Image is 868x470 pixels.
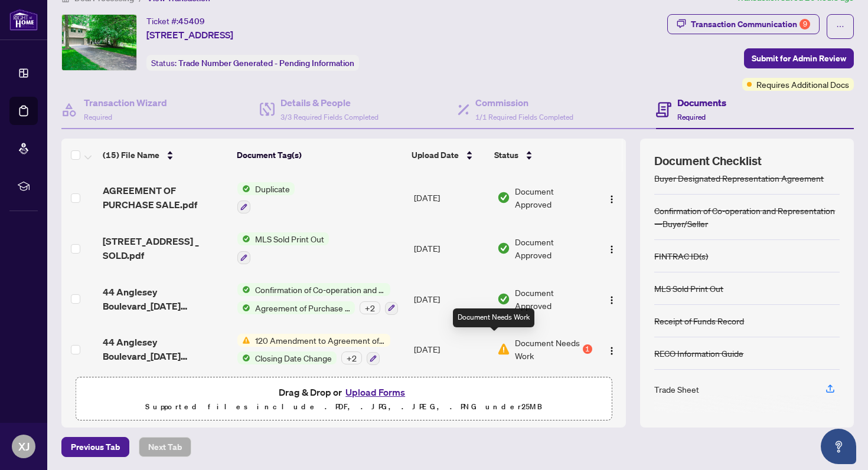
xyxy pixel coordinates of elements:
span: Requires Additional Docs [756,78,849,91]
button: Previous Tab [61,437,129,457]
span: Document Approved [515,286,592,312]
button: Transaction Communication9 [667,14,820,34]
span: ellipsis [836,22,844,31]
img: Document Status [497,292,510,305]
img: Status Icon [237,351,250,364]
div: Buyer Designated Representation Agreement [654,172,824,185]
button: Status IconConfirmation of Co-operation and Representation—Buyer/SellerStatus IconAgreement of Pu... [237,283,398,315]
h4: Documents [677,96,726,110]
span: Trade Number Generated - Pending Information [178,58,354,68]
th: Document Tag(s) [232,139,407,172]
img: Status Icon [237,301,250,314]
img: Logo [607,245,616,254]
span: XJ [18,438,30,455]
span: Drag & Drop orUpload FormsSupported files include .PDF, .JPG, .JPEG, .PNG under25MB [76,377,611,421]
button: Logo [602,188,621,207]
img: Logo [607,295,616,305]
span: Agreement of Purchase and Sale [250,301,355,314]
button: Upload Forms [342,384,409,400]
span: Closing Date Change [250,351,337,364]
img: Status Icon [237,334,250,347]
button: Status IconMLS Sold Print Out [237,232,329,264]
p: Supported files include .PDF, .JPG, .JPEG, .PNG under 25 MB [83,400,604,414]
div: + 2 [341,351,362,364]
span: Required [677,113,706,121]
span: Upload Date [412,149,459,162]
h4: Details & People [280,96,378,110]
span: Document Approved [515,235,592,261]
span: 45409 [178,16,205,27]
img: Logo [607,346,616,356]
span: Required [84,113,112,121]
span: 120 Amendment to Agreement of Purchase and Sale [250,334,390,347]
img: Document Status [497,191,510,204]
img: Status Icon [237,283,250,296]
div: 9 [800,19,810,29]
div: Trade Sheet [654,383,699,396]
span: Drag & Drop or [279,384,409,400]
button: Open asap [821,429,856,464]
td: [DATE] [409,324,492,375]
div: MLS Sold Print Out [654,282,723,295]
span: Status [494,149,518,162]
span: MLS Sold Print Out [250,232,329,245]
button: Status Icon120 Amendment to Agreement of Purchase and SaleStatus IconClosing Date Change+2 [237,334,390,366]
div: + 2 [360,301,380,314]
span: [STREET_ADDRESS] [146,28,233,42]
td: [DATE] [409,223,492,274]
div: Receipt of Funds Record [654,314,744,327]
img: Document Status [497,242,510,255]
h4: Commission [475,96,573,110]
div: Ticket #: [146,14,205,28]
span: 44 Anglesey Boulevard_[DATE] 18_56_52.pdf [103,335,228,363]
th: Status [490,139,593,172]
th: (15) File Name [98,139,232,172]
img: Document Status [497,343,510,356]
span: Document Needs Work [515,336,580,362]
td: [DATE] [409,173,492,224]
button: Logo [602,290,621,308]
span: Previous Tab [71,438,120,456]
span: AGREEMENT OF PURCHASE SALE.pdf [103,183,228,212]
span: 1/1 Required Fields Completed [475,113,573,121]
img: Status Icon [237,232,250,245]
span: Document Checklist [654,153,762,169]
div: RECO Information Guide [654,347,743,360]
button: Status IconDuplicate [237,182,295,214]
span: Confirmation of Co-operation and Representation—Buyer/Seller [250,283,390,296]
button: Logo [602,239,621,258]
button: Submit for Admin Review [744,48,854,68]
div: Status: [146,55,359,71]
div: Transaction Communication [691,15,810,34]
th: Upload Date [407,139,490,172]
h4: Transaction Wizard [84,96,167,110]
img: Logo [607,195,616,204]
div: Confirmation of Co-operation and Representation—Buyer/Seller [654,204,840,230]
span: 3/3 Required Fields Completed [280,113,378,121]
div: FINTRAC ID(s) [654,249,708,262]
span: Submit for Admin Review [752,49,846,68]
img: IMG-W12210018_1.jpg [62,15,136,70]
img: logo [9,9,38,31]
button: Next Tab [139,437,191,457]
div: 1 [583,344,592,354]
button: Logo [602,340,621,359]
span: 44 Anglesey Boulevard_[DATE] 18_58_33.pdf [103,285,228,313]
span: [STREET_ADDRESS] _ SOLD.pdf [103,234,228,262]
span: Document Approved [515,185,592,211]
img: Status Icon [237,182,250,195]
td: [DATE] [409,274,492,324]
span: (15) File Name [103,149,159,162]
span: Duplicate [250,182,295,195]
